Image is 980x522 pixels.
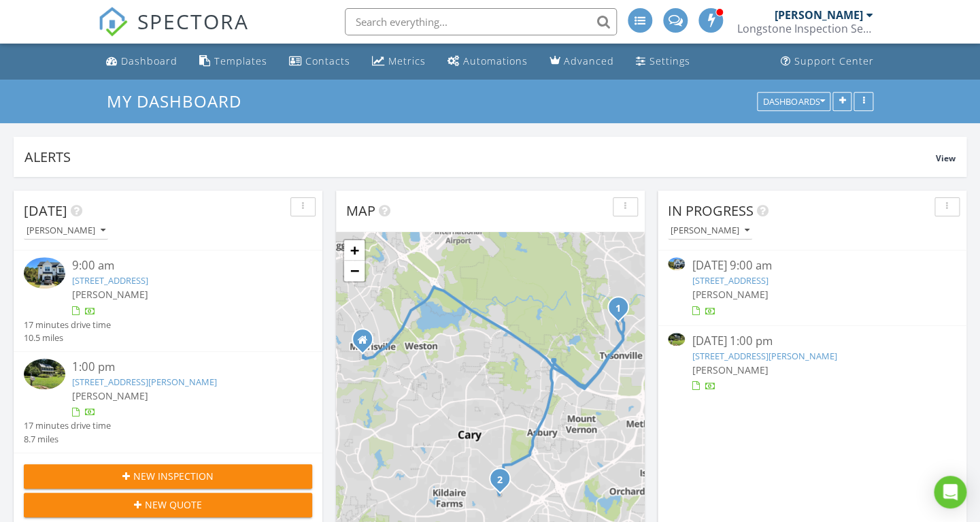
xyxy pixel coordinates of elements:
[24,257,312,344] a: 9:00 am [STREET_ADDRESS] [PERSON_NAME] 17 minutes drive time 10.5 miles
[72,274,148,287] a: [STREET_ADDRESS]
[24,222,108,240] button: [PERSON_NAME]
[668,257,956,318] a: [DATE] 9:00 am [STREET_ADDRESS] [PERSON_NAME]
[692,363,768,376] span: [PERSON_NAME]
[72,257,288,274] div: 9:00 am
[214,54,267,67] div: Templates
[24,493,312,517] button: New Quote
[668,333,685,346] img: 9333295%2Fcover_photos%2FMtRyt7tFzYu0kcOprhv9%2Fsmall.jpg
[775,8,863,22] div: [PERSON_NAME]
[24,433,111,446] div: 8.7 miles
[24,359,65,389] img: 9333295%2Fcover_photos%2FMtRyt7tFzYu0kcOprhv9%2Fsmall.jpg
[442,49,533,74] a: Automations (Advanced)
[630,49,696,74] a: Settings
[362,339,371,347] div: 125 Factors Walk Ln, Morrisville NC 27560
[133,469,214,483] span: New Inspection
[305,54,350,67] div: Contacts
[668,222,752,240] button: [PERSON_NAME]
[24,319,111,331] div: 17 minutes drive time
[24,257,65,288] img: 9303520%2Fcover_photos%2FGtZVcph8NcbZnmUvaxnl%2Fsmall.jpg
[934,476,966,508] div: Open Intercom Messenger
[737,22,873,35] div: Longstone Inspection Services, LLC
[544,49,620,74] a: Advanced
[345,8,617,35] input: Search everything...
[463,54,528,67] div: Automations
[388,54,426,67] div: Metrics
[692,333,932,350] div: [DATE] 1:00 pm
[24,464,312,489] button: New Inspection
[500,478,508,487] div: 111 Bonner Ct, Cary, NC 27511
[98,18,249,47] a: SPECTORA
[497,475,503,485] i: 2
[692,257,932,274] div: [DATE] 9:00 am
[137,7,249,35] span: SPECTORA
[671,226,749,235] div: [PERSON_NAME]
[72,359,288,376] div: 1:00 pm
[763,97,824,106] div: Dashboards
[344,261,365,281] a: Zoom out
[692,350,837,362] a: [STREET_ADDRESS][PERSON_NAME]
[24,148,936,166] div: Alerts
[101,49,183,74] a: Dashboard
[692,274,768,287] a: [STREET_ADDRESS]
[367,49,431,74] a: Metrics
[24,201,67,220] span: [DATE]
[794,54,874,67] div: Support Center
[615,304,621,313] i: 1
[72,389,148,402] span: [PERSON_NAME]
[194,49,273,74] a: Templates
[24,331,111,344] div: 10.5 miles
[668,333,956,393] a: [DATE] 1:00 pm [STREET_ADDRESS][PERSON_NAME] [PERSON_NAME]
[98,7,128,37] img: The Best Home Inspection Software - Spectora
[344,240,365,261] a: Zoom in
[668,201,754,220] span: In Progress
[121,54,178,67] div: Dashboard
[649,54,690,67] div: Settings
[145,497,202,512] span: New Quote
[564,54,614,67] div: Advanced
[72,288,148,301] span: [PERSON_NAME]
[757,92,830,111] button: Dashboards
[24,419,111,432] div: 17 minutes drive time
[284,49,356,74] a: Contacts
[107,90,253,112] a: My Dashboard
[346,201,375,220] span: Map
[72,376,217,388] a: [STREET_ADDRESS][PERSON_NAME]
[27,226,105,235] div: [PERSON_NAME]
[668,257,685,270] img: 9303520%2Fcover_photos%2FGtZVcph8NcbZnmUvaxnl%2Fsmall.jpg
[936,152,956,164] span: View
[775,49,879,74] a: Support Center
[618,307,626,315] div: 3916 Lost Fawn Ct, Raleigh, NC 27612
[692,288,768,301] span: [PERSON_NAME]
[24,359,312,446] a: 1:00 pm [STREET_ADDRESS][PERSON_NAME] [PERSON_NAME] 17 minutes drive time 8.7 miles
